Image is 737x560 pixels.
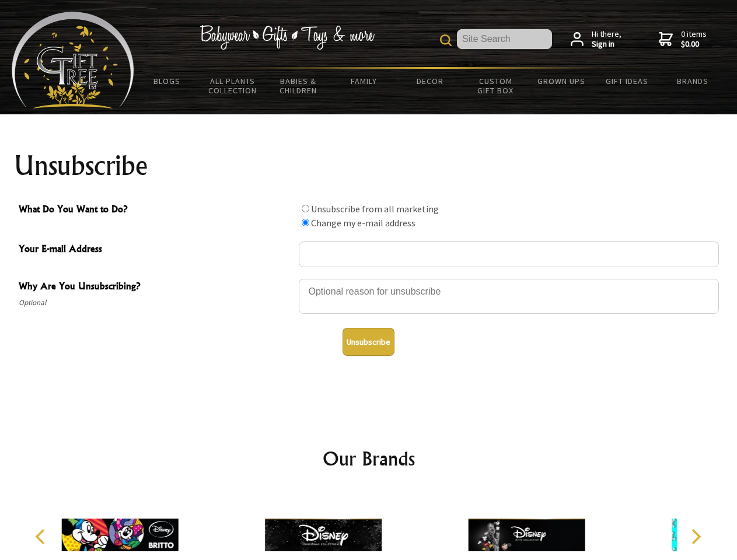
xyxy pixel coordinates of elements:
[200,69,266,103] a: All Plants Collection
[19,296,293,310] span: Optional
[200,25,375,50] img: Babywear - Gifts - Toys & more
[311,217,415,229] label: Change my e-mail address
[302,205,309,212] input: What Do You Want to Do?
[463,69,529,103] a: Custom Gift Box
[19,202,293,219] span: What Do You Want to Do?
[528,69,594,93] a: Grown Ups
[440,34,452,46] img: product search
[659,29,707,50] a: 0 items$0.00
[302,219,309,226] input: What Do You Want to Do?
[660,69,726,93] a: Brands
[266,69,331,103] a: Babies & Children
[681,39,707,50] strong: $0.00
[594,69,660,93] a: Gift Ideas
[19,279,293,296] span: Why Are You Unsubscribing?
[397,69,463,93] a: Decor
[299,279,719,314] textarea: Why Are You Unsubscribing?
[134,69,200,93] a: BLOGS
[299,242,719,267] input: Your E-mail Address
[311,203,439,215] label: Unsubscribe from all marketing
[343,328,394,356] button: Unsubscribe
[29,524,55,549] button: Previous
[12,12,134,108] img: Babyware - Gifts - Toys and more...
[592,39,621,50] strong: Sign in
[592,29,621,50] span: Hi there,
[681,29,707,50] span: 0 items
[19,242,293,258] span: Your E-mail Address
[571,29,621,50] a: Hi there,Sign in
[23,444,714,473] h2: Our Brands
[14,152,724,180] h1: Unsubscribe
[683,524,708,549] button: Next
[457,29,552,49] input: Site Search
[331,69,397,93] a: Family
